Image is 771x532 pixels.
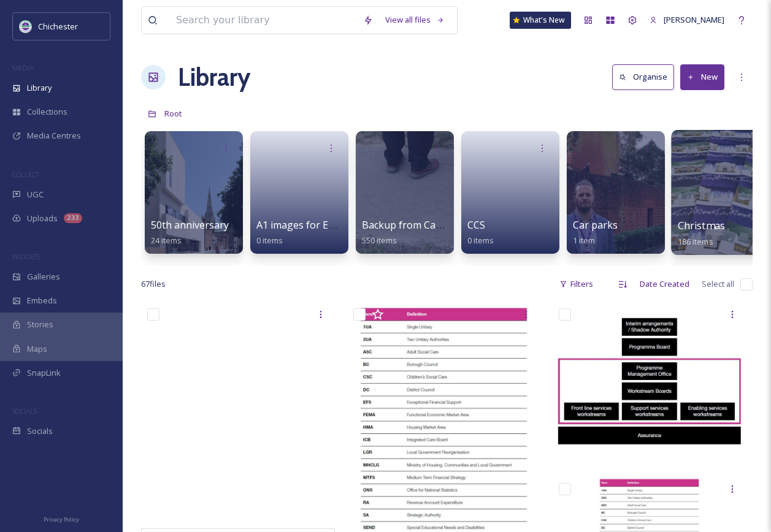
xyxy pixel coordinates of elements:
span: Backup from Camera [362,218,459,232]
span: 186 items [678,235,713,246]
span: Chichester [38,21,78,32]
a: Organise [612,64,680,89]
div: Date Created [634,272,696,296]
div: Filters [553,272,599,296]
span: 24 items [151,235,182,246]
span: MEDIA [12,63,34,72]
span: Car parks [573,218,618,232]
span: 50th anniversary [151,218,229,232]
a: Backup from Camera550 items [362,219,459,246]
span: 550 items [362,235,397,246]
span: Root [164,108,182,119]
a: A1 images for EPH walls0 items [256,219,367,246]
button: New [680,64,724,89]
span: Maps [27,343,47,355]
span: Privacy Policy [44,515,79,523]
span: SOCIALS [12,406,37,416]
span: Collections [27,106,67,118]
span: CCS [467,218,485,232]
a: View all files [379,8,451,32]
a: What's New [510,12,571,29]
span: [PERSON_NAME] [664,14,724,25]
a: Privacy Policy [44,511,79,526]
span: Socials [27,425,53,437]
a: Car parks1 item [573,219,618,246]
a: CCS0 items [467,219,494,246]
a: [PERSON_NAME] [643,8,731,32]
span: WIDGETS [12,252,40,261]
img: Logo_of_Chichester_District_Council.png [20,20,32,32]
span: 0 items [256,235,283,246]
span: 1 item [573,235,595,246]
span: Library [27,82,52,94]
span: 67 file s [141,278,166,290]
span: Uploads [27,213,58,224]
span: Stories [27,319,53,330]
div: 233 [64,213,82,223]
a: Library [178,59,250,96]
span: UGC [27,189,44,200]
img: Implementation, section 6.2.jpg [553,302,746,465]
a: 50th anniversary24 items [151,219,229,246]
span: A1 images for EPH walls [256,218,367,232]
span: Select all [702,278,734,290]
span: Galleries [27,271,60,283]
input: Search your library [170,7,357,34]
button: Organise [612,64,674,89]
span: 0 items [467,235,494,246]
a: Christmas186 items [678,220,726,247]
span: COLLECT [12,170,39,179]
span: SnapLink [27,367,61,379]
span: Christmas [678,219,726,232]
a: Root [164,106,182,121]
span: Media Centres [27,130,81,142]
span: Embeds [27,295,57,306]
